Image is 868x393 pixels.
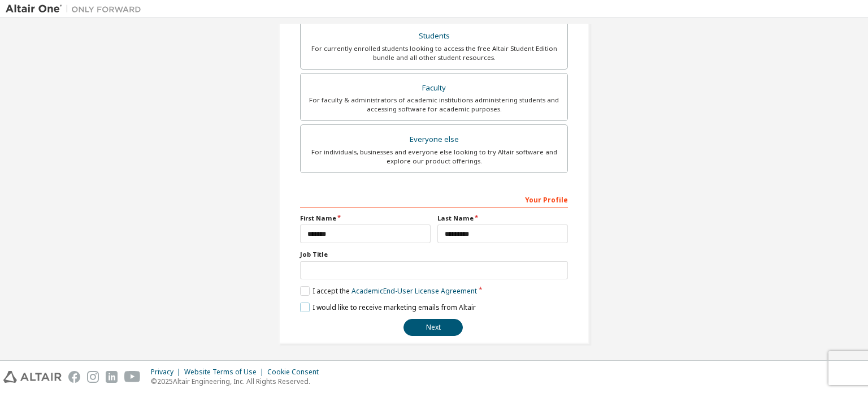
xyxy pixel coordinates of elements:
img: youtube.svg [124,371,141,383]
div: Students [307,28,561,44]
div: Your Profile [300,190,568,208]
label: Job Title [300,250,568,259]
img: facebook.svg [68,371,80,383]
img: linkedin.svg [106,371,118,383]
div: Website Terms of Use [184,368,267,377]
img: Altair One [6,3,147,15]
div: For individuals, businesses and everyone else looking to try Altair software and explore our prod... [307,148,561,166]
div: Everyone else [307,132,561,148]
label: First Name [300,214,431,223]
div: Privacy [151,368,184,377]
div: For currently enrolled students looking to access the free Altair Student Edition bundle and all ... [307,44,561,62]
label: I accept the [300,286,477,296]
label: I would like to receive marketing emails from Altair [300,303,476,312]
a: Academic End-User License Agreement [351,286,477,296]
img: instagram.svg [87,371,99,383]
img: altair_logo.svg [3,371,62,383]
div: For faculty & administrators of academic institutions administering students and accessing softwa... [307,96,561,114]
button: Next [403,319,463,336]
div: Faculty [307,80,561,96]
div: Cookie Consent [267,368,325,377]
p: © 2025 Altair Engineering, Inc. All Rights Reserved. [151,377,325,386]
label: Last Name [437,214,568,223]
